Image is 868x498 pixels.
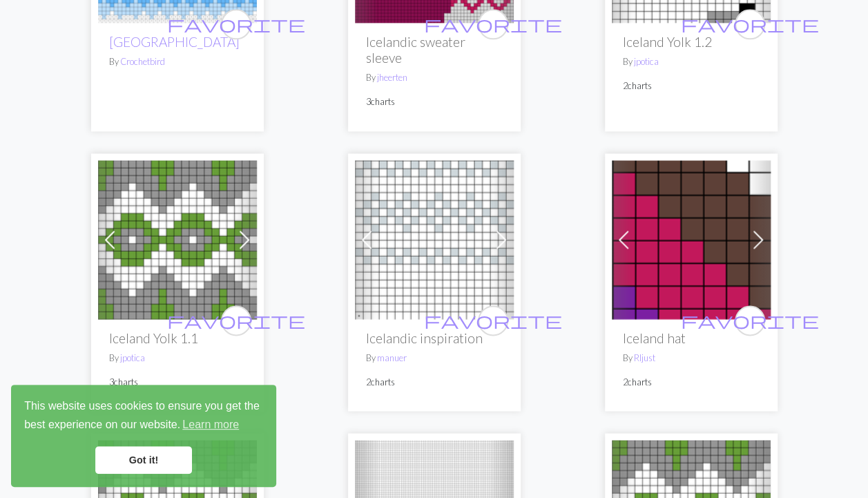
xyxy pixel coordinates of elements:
[167,307,305,334] i: favourite
[634,352,655,363] a: Rljust
[634,56,659,67] a: jpotica
[424,10,562,38] i: favourite
[366,95,503,108] p: 3 charts
[109,330,246,346] h2: Iceland Yolk 1.1
[366,34,503,66] h2: Icelandic sweater sleeve
[221,9,251,39] button: favourite
[180,414,241,435] a: learn more about cookies
[424,307,562,334] i: favourite
[681,13,819,35] span: favorite
[167,10,305,38] i: favourite
[377,72,407,83] a: jheerten
[109,376,246,389] p: 3 charts
[623,352,760,365] p: By
[355,160,514,319] img: Icelandic inspiration
[623,34,760,50] h2: Iceland Yolk 1.2
[424,13,562,35] span: favorite
[377,352,407,363] a: manuer
[735,9,765,39] button: favourite
[424,309,562,331] span: favorite
[120,352,145,363] a: jpotica
[478,305,508,336] button: favourite
[612,160,771,319] img: Iceland hat
[221,305,251,336] button: favourite
[109,34,240,50] a: [GEOGRAPHIC_DATA]
[623,376,760,389] p: 2 charts
[366,330,503,346] h2: Icelandic inspiration
[623,79,760,93] p: 2 charts
[355,231,514,244] a: Icelandic inspiration
[681,307,819,334] i: favourite
[681,10,819,38] i: favourite
[98,160,257,319] img: Iceland Yolk 1.0
[623,330,760,346] h2: Iceland hat
[167,13,305,35] span: favorite
[681,309,819,331] span: favorite
[612,231,771,244] a: Iceland hat
[109,55,246,68] p: By
[167,309,305,331] span: favorite
[478,9,508,39] button: favourite
[120,56,165,67] a: Crochetbird
[109,352,246,365] p: By
[623,55,760,68] p: By
[11,385,276,487] div: cookieconsent
[98,231,257,244] a: Iceland Yolk 1.0
[95,446,192,474] a: dismiss cookie message
[24,398,263,435] span: This website uses cookies to ensure you get the best experience on our website.
[366,71,503,84] p: By
[735,305,765,336] button: favourite
[366,352,503,365] p: By
[366,376,503,389] p: 2 charts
